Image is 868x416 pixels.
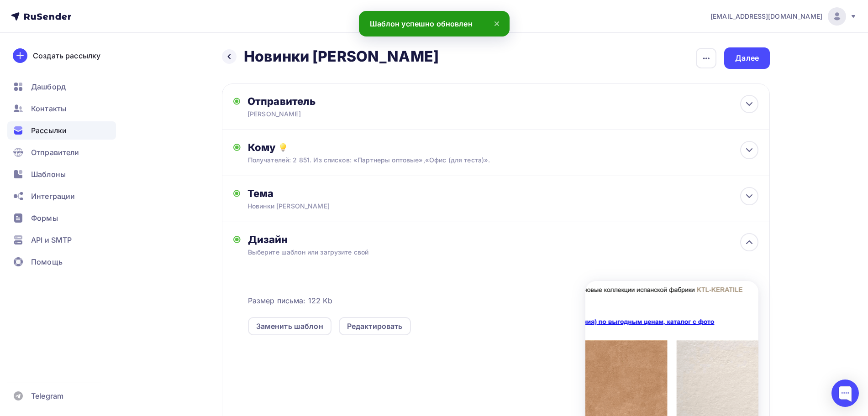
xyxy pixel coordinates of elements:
a: Контакты [7,99,116,118]
div: Кому [248,141,758,154]
div: Новинки [PERSON_NAME] [247,202,410,211]
span: Отправители [31,147,79,158]
a: Отправители [7,143,116,161]
span: Интеграции [31,191,75,202]
span: Дашборд [31,81,66,92]
div: Далее [735,53,759,63]
span: API и SMTP [31,234,72,245]
span: Размер письма: 122 Kb [248,295,333,306]
div: Дизайн [248,233,758,246]
span: Рассылки [31,125,67,136]
span: Telegram [31,390,63,401]
div: [PERSON_NAME] [247,109,426,119]
a: Формы [7,209,116,227]
div: Получателей: 2 851. Из списков: «Партнеры оптовые»,«Офис (для теста)». [248,156,708,165]
span: Помощь [31,256,63,267]
a: Шаблоны [7,165,116,183]
div: Тема [247,187,428,200]
a: [EMAIL_ADDRESS][DOMAIN_NAME] [710,7,857,26]
div: Редактировать [347,321,403,332]
div: Отправитель [247,95,445,108]
div: Создать рассылку [33,50,100,61]
span: [EMAIL_ADDRESS][DOMAIN_NAME] [710,12,822,21]
h2: Новинки [PERSON_NAME] [244,47,439,66]
span: Контакты [31,103,66,114]
a: Дашборд [7,78,116,96]
div: Выберите шаблон или загрузите свой [248,248,708,257]
div: Заменить шаблон [256,321,323,332]
span: Шаблоны [31,169,66,180]
span: Формы [31,213,58,224]
a: Рассылки [7,121,116,140]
